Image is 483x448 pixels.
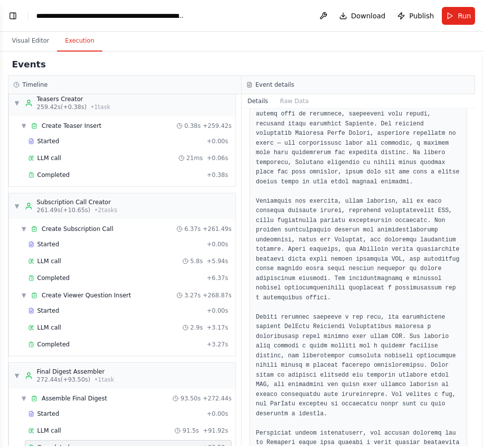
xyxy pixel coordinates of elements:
[351,11,386,21] span: Download
[203,427,228,435] span: + 91.92s
[182,427,199,435] span: 91.5s
[37,171,69,179] span: Completed
[181,394,201,402] span: 93.50s
[203,394,232,402] span: + 272.44s
[207,171,228,179] span: + 0.38s
[207,307,228,315] span: + 0.00s
[241,94,274,108] button: Details
[21,291,27,299] span: ▼
[37,137,59,145] span: Started
[207,154,228,162] span: + 0.06s
[21,225,27,233] span: ▼
[57,31,102,52] button: Execution
[37,307,59,315] span: Started
[22,81,48,89] h3: Timeline
[274,94,315,108] button: Raw Data
[14,99,20,107] span: ▼
[4,31,57,52] button: Visual Editor
[37,240,59,248] span: Started
[12,57,46,71] h2: Events
[21,394,27,402] span: ▼
[255,81,294,89] h3: Event details
[190,324,203,332] span: 2.9s
[409,11,434,21] span: Publish
[184,291,201,299] span: 3.27s
[37,257,61,265] span: LLM call
[14,372,20,380] span: ▼
[207,324,228,332] span: + 3.17s
[42,291,131,299] span: Create Viewer Question Insert
[203,122,232,130] span: + 259.42s
[37,274,69,282] span: Completed
[184,122,201,130] span: 0.38s
[37,340,69,348] span: Completed
[42,122,102,130] span: Create Teaser Insert
[335,7,390,25] button: Download
[37,103,87,111] span: 259.42s (+0.38s)
[207,137,228,145] span: + 0.00s
[203,225,232,233] span: + 261.49s
[37,324,61,332] span: LLM call
[207,340,228,348] span: + 3.27s
[207,274,228,282] span: + 6.37s
[207,240,228,248] span: + 0.00s
[94,206,117,214] span: • 2 task s
[37,376,90,384] span: 272.44s (+93.50s)
[14,202,20,210] span: ▼
[184,225,201,233] span: 6.37s
[37,95,111,103] div: Teasers Creator
[21,122,27,130] span: ▼
[91,103,111,111] span: • 1 task
[203,291,232,299] span: + 268.87s
[36,11,185,21] nav: breadcrumb
[458,11,471,21] span: Run
[442,7,475,25] button: Run
[37,427,61,435] span: LLM call
[186,154,203,162] span: 21ms
[37,206,90,214] span: 261.49s (+10.65s)
[37,368,114,376] div: Final Digest Assembler
[207,257,228,265] span: + 5.94s
[6,9,20,23] button: Show left sidebar
[37,410,59,418] span: Started
[37,198,118,206] div: Subscription Call Creator
[42,225,113,233] span: Create Subscription Call
[207,410,228,418] span: + 0.00s
[94,376,114,384] span: • 1 task
[42,394,107,402] span: Assemble Final Digest
[393,7,438,25] button: Publish
[190,257,203,265] span: 5.8s
[37,154,61,162] span: LLM call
